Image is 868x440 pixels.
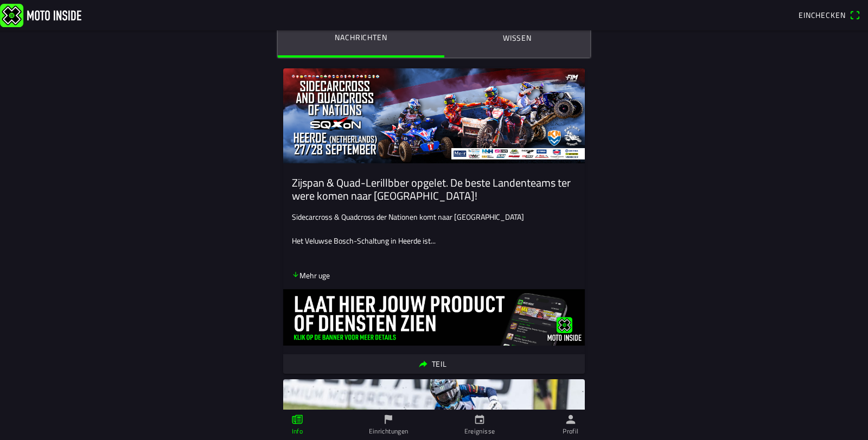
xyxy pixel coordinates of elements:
[292,271,299,278] ion-icon: Pfeil nach unten
[563,426,578,436] ion-label: Profil
[292,211,576,222] p: Sidecarcross & Quadcross der Nationen komt naar [GEOGRAPHIC_DATA]
[474,413,486,425] ion-icon: Kalender
[799,9,845,21] span: Einchecken
[291,413,303,425] ion-icon: Papier
[283,354,585,374] ion-button: Teil
[283,68,585,163] img: 64v4Apfhk9kRvyee7tCCbhUWCIhqkwx3UzeRWfBS.jpg
[292,426,303,436] ion-label: Info
[503,32,532,44] ion-label: Wissen
[793,7,866,24] a: Eincheckenqr Scanner
[292,270,330,281] p: Mehr uge
[335,31,387,43] ion-label: Nachrichten
[292,235,576,246] p: Het Veluwse Bosch-Schaltung in Heerde ist...
[292,176,576,202] ion-card-title: Zijspan & Quad-Lerillbber opgelet. De beste Landenteams ter were komen naar [GEOGRAPHIC_DATA]!
[464,426,495,436] ion-label: Ereignisse
[382,413,394,425] ion-icon: Fahne
[565,413,577,425] ion-icon: Person
[283,289,585,346] img: ovdhpoPiYVyyWxH96Op6EavZdUOyIWdtEOENrLni.jpg
[369,426,409,436] ion-label: Einrichtungen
